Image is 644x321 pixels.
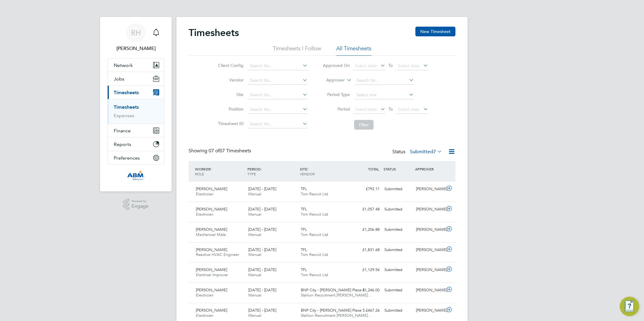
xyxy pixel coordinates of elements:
div: PERIOD [246,164,298,179]
label: Site [216,92,243,97]
div: Submitted [382,204,414,214]
div: Submitted [382,285,414,295]
span: Reactive HVAC Engineer [196,252,239,257]
div: [PERSON_NAME] [414,285,445,295]
span: Stallion Recruitment [PERSON_NAME]… [301,293,372,298]
a: Powered byEngage [123,199,149,210]
span: Txm Recruit Ltd [301,252,328,257]
span: Txm Recruit Ltd [301,212,328,217]
span: Electrical Improver [196,272,228,277]
span: Engage [132,204,149,209]
button: Network [108,58,164,72]
div: Showing [189,148,252,154]
button: New Timesheet [415,27,455,36]
span: ROLE [195,171,204,176]
a: Timesheets [114,104,139,110]
div: Submitted [382,306,414,316]
li: Timesheets I Follow [273,45,321,56]
span: Reports [114,141,131,147]
span: Manual [248,232,261,237]
span: BNP City - [PERSON_NAME] Place 5… [301,308,369,313]
span: Mechanical Mate [196,232,226,237]
span: 07 of [209,148,220,154]
label: Timesheet ID [216,121,243,126]
span: Timesheets [114,90,139,95]
button: Timesheets [108,86,164,99]
a: RH[PERSON_NAME] [107,23,164,52]
label: Position [216,106,243,112]
label: Approver [317,77,345,83]
div: WORKER [193,164,246,179]
span: Electrician [196,293,213,298]
a: Go to home page [107,171,164,180]
span: VENDOR [300,171,315,176]
span: Txm Recruit Ltd [301,232,328,237]
button: Finance [108,124,164,137]
label: Approved On [323,63,350,68]
label: Client Config [216,63,243,68]
div: £467.26 [351,306,382,316]
nav: Main navigation [100,17,172,191]
div: Submitted [382,225,414,235]
span: BNP City - [PERSON_NAME] Place 5… [301,287,369,293]
span: / [307,167,308,171]
span: Electrician [196,313,213,318]
span: [DATE] - [DATE] [248,227,276,232]
span: Jobs [114,76,124,82]
span: Rea Hill [107,45,164,52]
span: [PERSON_NAME] [196,186,227,191]
span: [PERSON_NAME] [196,308,227,313]
div: Submitted [382,245,414,255]
input: Search for... [248,91,307,99]
span: TFL [301,207,307,212]
span: TFL [301,267,307,272]
div: £1,246.00 [351,285,382,295]
span: Electrician [196,191,213,197]
span: [DATE] - [DATE] [248,308,276,313]
div: Submitted [382,265,414,275]
span: [PERSON_NAME] [196,247,227,252]
div: £1,831.68 [351,245,382,255]
span: Network [114,62,133,68]
h2: Timesheets [189,27,239,39]
div: Status [392,148,443,156]
span: [DATE] - [DATE] [248,287,276,293]
span: Manual [248,313,261,318]
button: Reports [108,137,164,151]
input: Search for... [248,62,307,70]
div: [PERSON_NAME] [414,265,445,275]
span: [PERSON_NAME] [196,227,227,232]
span: TFL [301,227,307,232]
div: £1,057.48 [351,204,382,214]
span: TOTAL [368,167,379,171]
div: [PERSON_NAME] [414,204,445,214]
span: RH [131,29,141,37]
label: Period [323,106,350,112]
div: APPROVER [414,164,445,174]
div: £1,206.88 [351,225,382,235]
div: [PERSON_NAME] [414,245,445,255]
div: STATUS [382,164,414,174]
label: Period Type [323,92,350,97]
span: 07 Timesheets [209,148,251,154]
a: Expenses [114,113,134,118]
span: / [260,167,262,171]
span: [DATE] - [DATE] [248,247,276,252]
div: £793.11 [351,184,382,194]
span: Finance [114,128,131,134]
span: [DATE] - [DATE] [248,267,276,272]
span: Manual [248,272,261,277]
div: [PERSON_NAME] [414,184,445,194]
span: TFL [301,186,307,191]
button: Jobs [108,72,164,85]
span: Select date [355,63,377,68]
span: [DATE] - [DATE] [248,186,276,191]
span: Txm Recruit Ltd [301,191,328,197]
span: To [387,105,394,113]
input: Search for... [354,76,414,85]
input: Search for... [248,105,307,114]
button: Preferences [108,151,164,164]
span: Electrician [196,212,213,217]
span: TYPE [247,171,256,176]
div: Timesheets [108,99,164,124]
